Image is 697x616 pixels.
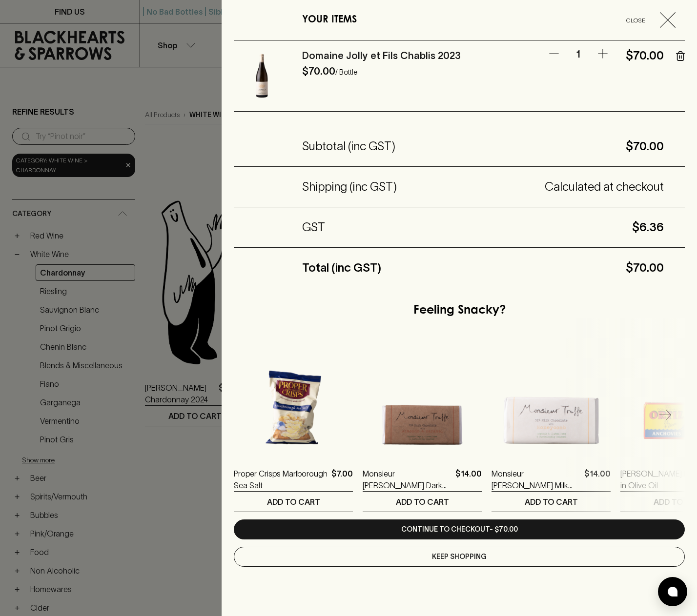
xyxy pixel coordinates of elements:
img: Monsieur Truffe Dark Chocolate with Almonds & Caramel [363,339,482,458]
a: Monsieur [PERSON_NAME] Milk Chocolate With Honeycomb Bar [492,468,580,491]
a: Monsieur [PERSON_NAME] Dark Chocolate with Almonds & Caramel [363,468,451,491]
p: $14.00 [455,468,482,491]
h5: $6.36 [325,219,664,235]
button: Close [615,12,683,28]
h5: GST [302,219,325,235]
p: ADD TO CART [525,496,578,508]
button: ADD TO CART [234,492,353,512]
h5: $70.00 [395,139,664,154]
button: ADD TO CART [363,492,482,512]
p: ADD TO CART [267,496,320,508]
img: bubble-icon [668,587,677,596]
button: ADD TO CART [492,492,611,512]
h5: Subtotal (inc GST) [302,139,395,154]
a: Continue to checkout- $70.00 [234,519,685,539]
h5: Total (inc GST) [302,260,381,276]
h5: Calculated at checkout [397,179,664,195]
span: Close [615,15,656,25]
h5: $70.00 [381,260,664,276]
h5: Shipping (inc GST) [302,179,397,195]
h5: Feeling Snacky? [413,303,506,318]
img: Domaine Jolly et Fils Chablis 2023 [234,48,290,104]
button: Keep Shopping [234,547,685,567]
h5: $70.00 [625,48,664,63]
p: / Bottle [335,68,357,76]
p: $7.00 [331,468,353,491]
p: 1 [564,48,593,61]
p: $14.00 [584,468,611,491]
img: Proper Crisps Marlborough Sea Salt [234,339,353,458]
a: Domaine Jolly et Fils Chablis 2023 [302,50,461,61]
h6: $70.00 [302,66,335,77]
a: Proper Crisps Marlborough Sea Salt [234,468,328,491]
p: ADD TO CART [396,496,449,508]
h6: YOUR ITEMS [302,12,357,28]
img: Monsieur Truffe Milk Chocolate With Honeycomb Bar [492,339,611,458]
